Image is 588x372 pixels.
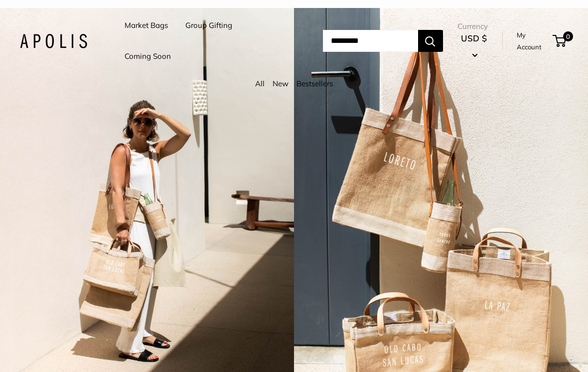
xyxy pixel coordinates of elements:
[125,18,168,32] a: Market Bags
[296,79,333,88] a: Bestsellers
[461,33,487,43] span: USD $
[185,18,232,32] a: Group Gifting
[554,35,566,47] a: 0
[20,34,87,48] img: Apolis
[273,79,289,88] a: New
[457,30,491,62] button: USD $
[125,49,171,63] a: Coming Soon
[418,30,443,52] button: Search
[323,30,418,52] input: Search...
[457,19,491,33] span: Currency
[255,79,265,88] a: All
[563,31,573,41] span: 0
[517,29,549,53] a: My Account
